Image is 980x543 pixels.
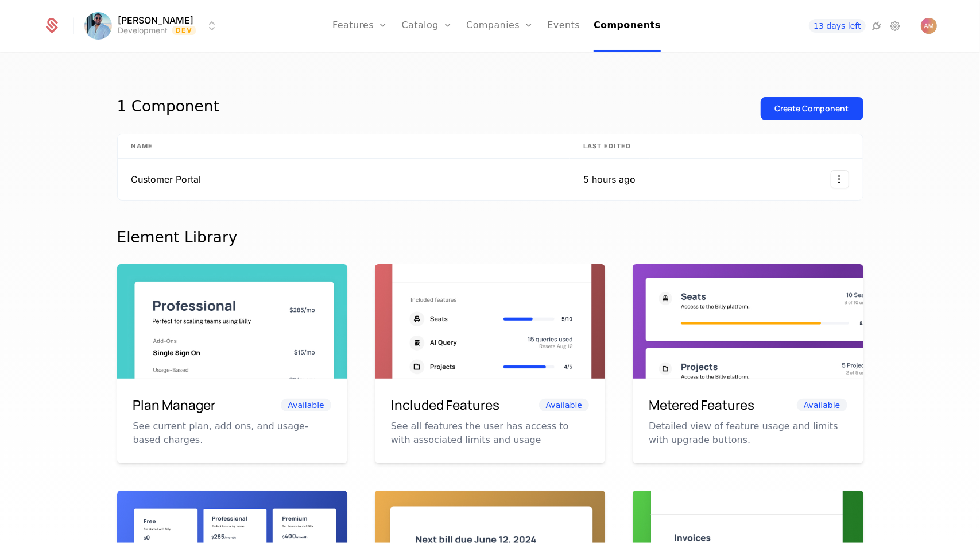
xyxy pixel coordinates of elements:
img: Ashutosh Mishra [921,18,937,34]
span: [PERSON_NAME] [118,16,193,25]
span: Available [539,399,589,411]
th: Last edited [570,134,650,159]
button: Select action [831,170,849,188]
p: See current plan, add ons, and usage-based charges. [133,419,331,447]
a: 13 days left [809,19,865,33]
h6: Plan Manager [133,395,216,415]
h6: Metered Features [649,395,754,415]
button: Create Component [761,97,863,120]
th: Name [118,134,570,159]
div: Element Library [117,228,863,247]
span: Available [281,399,331,411]
h6: Included Features [391,395,499,415]
div: Create Component [775,103,849,114]
div: 5 hours ago [583,172,636,186]
span: Available [797,399,847,411]
div: 1 Component [117,97,219,120]
td: Customer Portal [118,159,570,200]
img: Ashutosh Mishra [84,12,112,40]
div: Development [118,25,168,36]
p: See all features the user has access to with associated limits and usage [391,419,589,447]
button: Open user button [921,18,937,34]
button: Select environment [88,13,219,38]
span: Dev [172,26,196,35]
p: Detailed view of feature usage and limits with upgrade buttons. [649,419,847,447]
a: Integrations [870,19,884,33]
a: Settings [889,19,902,33]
